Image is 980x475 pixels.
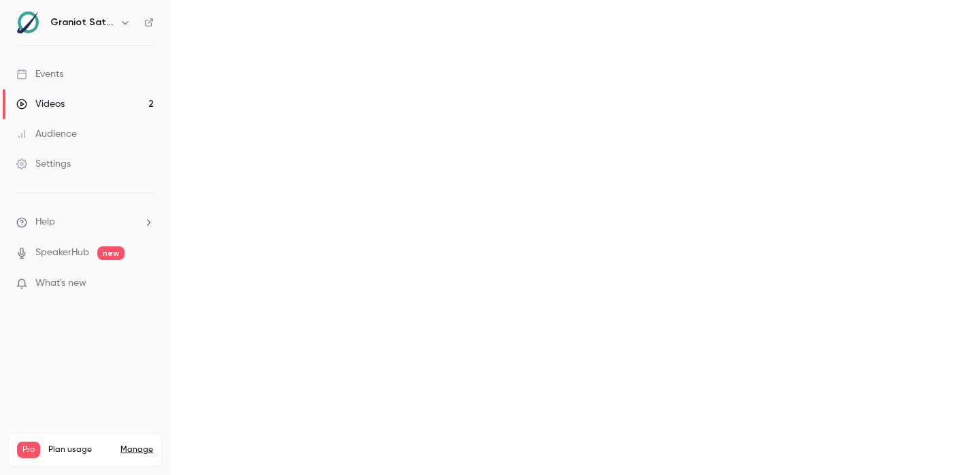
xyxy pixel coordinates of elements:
[120,444,153,455] a: Manage
[137,278,154,290] iframe: Noticeable Trigger
[16,127,77,141] div: Audience
[35,246,89,260] a: SpeakerHub
[16,215,154,229] li: help-dropdown-opener
[35,215,55,229] span: Help
[35,276,86,291] span: What's new
[16,157,71,171] div: Settings
[17,442,40,458] span: Pro
[50,16,114,29] h6: Graniot Satellite Technologies SL
[16,97,65,111] div: Videos
[97,246,125,260] span: new
[17,12,39,33] img: Graniot Satellite Technologies SL
[48,444,112,455] span: Plan usage
[16,67,63,81] div: Events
